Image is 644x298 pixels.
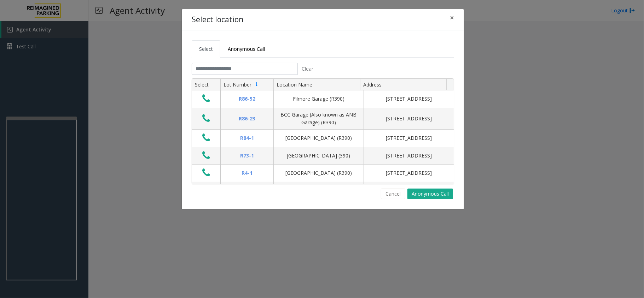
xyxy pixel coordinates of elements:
div: [STREET_ADDRESS] [368,169,449,177]
div: BCC Garage (Also known as ANB Garage) (R390) [278,111,359,127]
div: [STREET_ADDRESS] [368,152,449,160]
div: [STREET_ADDRESS] [368,95,449,103]
span: Sortable [254,82,260,87]
div: R73-1 [225,152,269,160]
th: Select [192,79,220,91]
span: Select [199,46,213,52]
div: R86-52 [225,95,269,103]
span: × [450,13,454,23]
h4: Select location [192,14,243,25]
button: Anonymous Call [407,189,453,199]
button: Close [445,9,459,26]
div: [STREET_ADDRESS] [368,134,449,142]
span: Address [363,81,382,88]
div: R84-1 [225,134,269,142]
div: R86-23 [225,115,269,123]
span: Anonymous Call [228,46,265,52]
div: [STREET_ADDRESS] [368,115,449,123]
div: Data table [192,79,454,184]
div: [GEOGRAPHIC_DATA] (390) [278,152,359,160]
button: Clear [298,63,318,75]
div: R4-1 [225,169,269,177]
button: Cancel [381,189,405,199]
span: Lot Number [224,81,251,88]
div: Filmore Garage (R390) [278,95,359,103]
span: Location Name [277,81,312,88]
div: [GEOGRAPHIC_DATA] (R390) [278,134,359,142]
ul: Tabs [192,40,454,58]
div: [GEOGRAPHIC_DATA] (R390) [278,169,359,177]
